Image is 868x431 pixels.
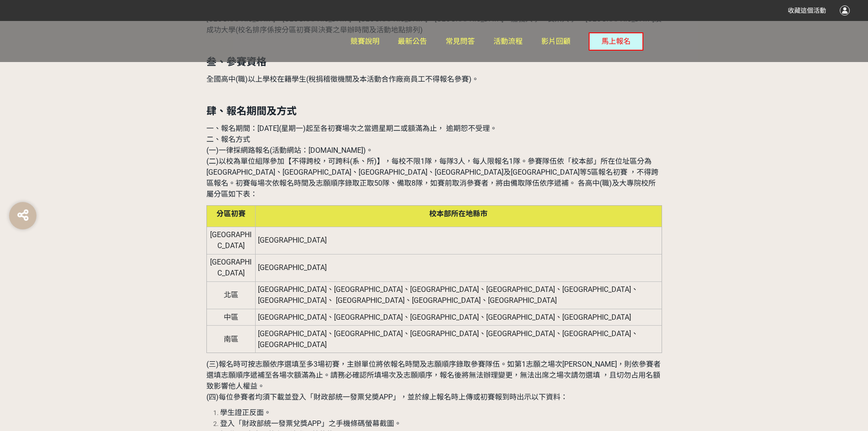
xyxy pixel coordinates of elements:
[258,236,327,244] span: [GEOGRAPHIC_DATA]
[206,56,267,68] strong: 叁、參賽資格
[206,105,297,117] strong: 肆、報名期間及方式
[788,7,826,14] span: 收藏這個活動
[210,230,252,250] span: [GEOGRAPHIC_DATA]
[429,209,488,218] span: 校本部所在地縣市
[258,313,631,322] span: [GEOGRAPHIC_DATA]、[GEOGRAPHIC_DATA]、[GEOGRAPHIC_DATA]、[GEOGRAPHIC_DATA]、[GEOGRAPHIC_DATA]
[206,124,497,133] span: 一、報名期間：[DATE](星期一)起至各初賽場次之當週星期二或額滿為止， 逾期恕不受理。
[589,32,643,51] button: 馬上報名
[210,258,252,277] span: [GEOGRAPHIC_DATA]
[206,146,373,155] span: (一)一律採網路報名(活動網站：[DOMAIN_NAME])。
[206,360,661,390] span: (三)報名時可按志願依序選填至多3場初賽，主辦單位將依報名時間及志願順序錄取參賽隊伍。如第1志願之場次[PERSON_NAME]，則依參賽者選填志願順序遞補至各場次額滿為止。請務必確認所填場次及...
[206,135,250,144] span: 二、報名方式
[541,21,570,62] a: 影片回顧
[258,329,638,349] span: [GEOGRAPHIC_DATA]、[GEOGRAPHIC_DATA]、[GEOGRAPHIC_DATA]、[GEOGRAPHIC_DATA]、[GEOGRAPHIC_DATA]、[GEOGRA...
[446,21,475,62] a: 常見問答
[398,21,427,62] a: 最新公告
[493,37,523,46] span: 活動流程
[350,37,380,46] span: 競賽說明
[224,313,238,322] span: 中區
[493,21,523,62] a: 活動流程
[258,285,638,305] span: [GEOGRAPHIC_DATA]、[GEOGRAPHIC_DATA]、[GEOGRAPHIC_DATA]、[GEOGRAPHIC_DATA]、[GEOGRAPHIC_DATA]、[GEOGRA...
[446,37,475,46] span: 常見問答
[206,75,479,83] span: 全國高中(職)以上學校在籍學生(稅捐稽徵機關及本活動合作廠商員工不得報名參賽)。
[206,393,568,401] span: (四)每位參賽者均須下載並登入「財政部統一發票兌奬APP」，並於線上報名時上傳或初賽報到時出示以下資料：
[258,263,327,272] span: [GEOGRAPHIC_DATA]
[224,291,238,299] span: 北區
[541,37,570,46] span: 影片回顧
[224,335,238,343] span: 南區
[220,419,401,428] span: 登入「財政部統一發票兌獎APP」之手機條碼螢幕截圖。
[216,209,246,218] span: 分區初賽
[398,37,427,46] span: 最新公告
[350,21,380,62] a: 競賽說明
[206,157,658,198] span: (二)以校為單位組隊參加【不得跨校，可跨科(系、所)】，每校不限1隊，每隊3人，每人限報名1隊。參賽隊伍依「校本部」所在位址區分為[GEOGRAPHIC_DATA]、[GEOGRAPHIC_DA...
[220,408,271,417] span: 學生證正反面。
[601,37,631,46] span: 馬上報名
